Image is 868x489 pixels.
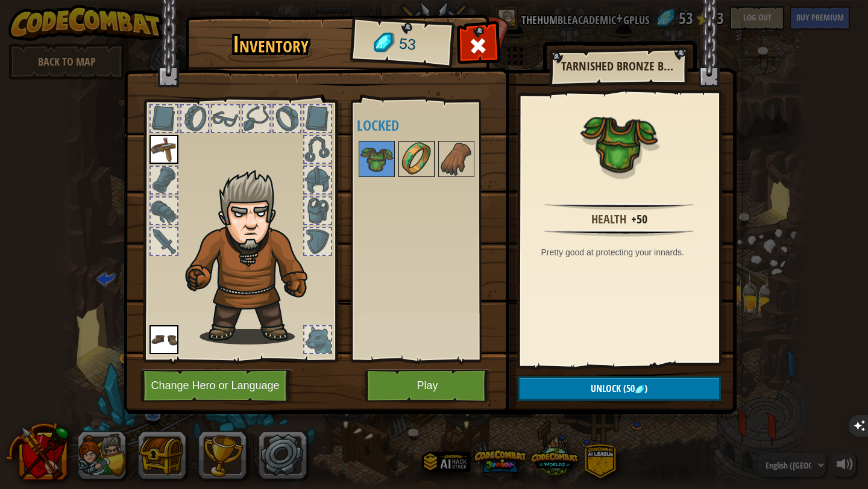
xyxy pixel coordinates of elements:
[180,169,327,344] img: hair_m2.png
[357,117,499,133] h4: Locked
[400,142,433,176] img: portrait.png
[544,229,693,237] img: hr.png
[140,369,294,402] button: Change Hero or Language
[194,32,348,57] h1: Inventory
[644,382,647,395] span: )
[544,203,693,210] img: hr.png
[580,104,658,182] img: portrait.png
[621,382,635,395] span: (50
[591,382,621,395] span: Unlock
[591,211,626,228] div: Health
[360,142,394,176] img: portrait.png
[541,246,703,258] div: Pretty good at protecting your innards.
[561,60,675,73] h2: Tarnished Bronze Breastplate
[439,142,473,176] img: portrait.png
[635,385,644,394] img: gem.png
[149,135,178,164] img: portrait.png
[365,369,491,402] button: Play
[631,211,647,228] div: +50
[518,376,721,401] button: Unlock(50)
[149,325,178,354] img: portrait.png
[398,33,417,56] span: 53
